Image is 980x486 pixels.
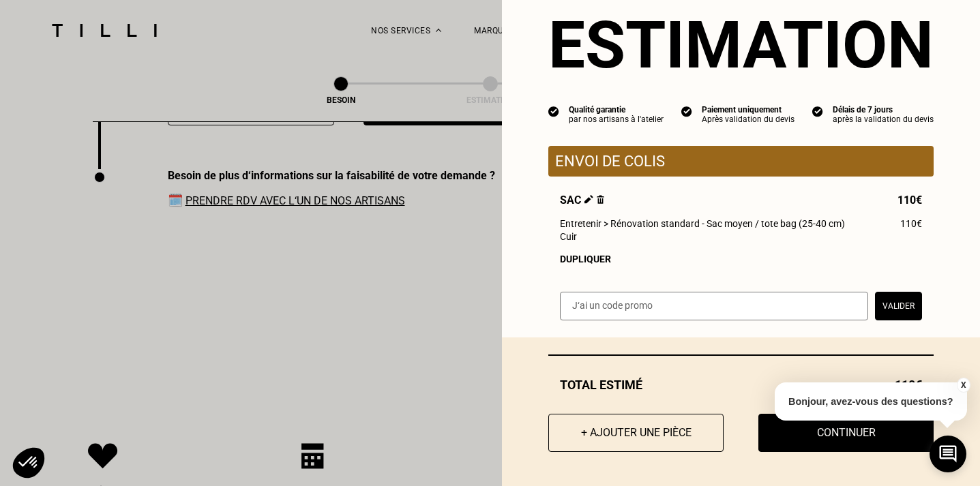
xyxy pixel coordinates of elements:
[560,231,577,242] span: Cuir
[548,105,559,117] img: icon list info
[548,378,934,392] div: Total estimé
[833,115,934,124] div: après la validation du devis
[597,195,604,204] img: Supprimer
[584,195,593,204] img: Éditer
[702,115,795,124] div: Après validation du devis
[875,292,922,320] button: Valider
[548,414,724,452] button: + Ajouter une pièce
[956,378,970,393] button: X
[560,254,922,264] div: Dupliquer
[560,194,604,207] span: Sac
[555,153,927,170] p: Envoi de colis
[560,292,868,320] input: J‘ai un code promo
[897,194,922,207] span: 110€
[812,105,823,117] img: icon list info
[681,105,692,117] img: icon list info
[900,218,922,229] span: 110€
[775,382,967,421] p: Bonjour, avez-vous des questions?
[758,414,934,452] button: Continuer
[702,105,795,115] div: Paiement uniquement
[548,7,934,83] section: Estimation
[833,105,934,115] div: Délais de 7 jours
[569,105,664,115] div: Qualité garantie
[569,115,664,124] div: par nos artisans à l'atelier
[560,218,845,229] span: Entretenir > Rénovation standard - Sac moyen / tote bag (25-40 cm)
